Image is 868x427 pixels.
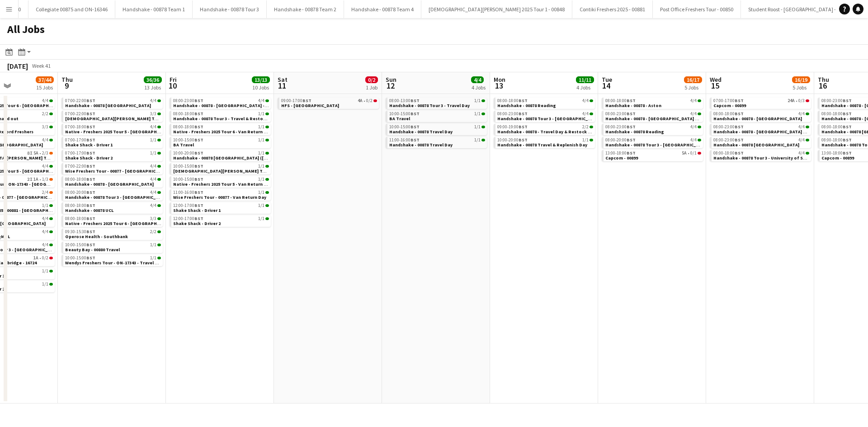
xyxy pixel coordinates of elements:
[30,62,52,69] span: Week 41
[115,0,193,18] button: Handshake - 00878 Team 1
[7,61,28,70] div: [DATE]
[572,0,653,18] button: Contiki Freshers 2025 - 00881
[653,0,741,18] button: Post Office Freshers Tour - 00850
[267,0,344,18] button: Handshake - 00878 Team 2
[421,0,572,18] button: [DEMOGRAPHIC_DATA][PERSON_NAME] 2025 Tour 1 - 00848
[741,0,867,18] button: Student Roost - [GEOGRAPHIC_DATA] - On-16926
[344,0,421,18] button: Handshake - 00878 Team 4
[28,0,115,18] button: Collegiate 00875 and ON-16346
[193,0,267,18] button: Handshake - 00878 Tour 3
